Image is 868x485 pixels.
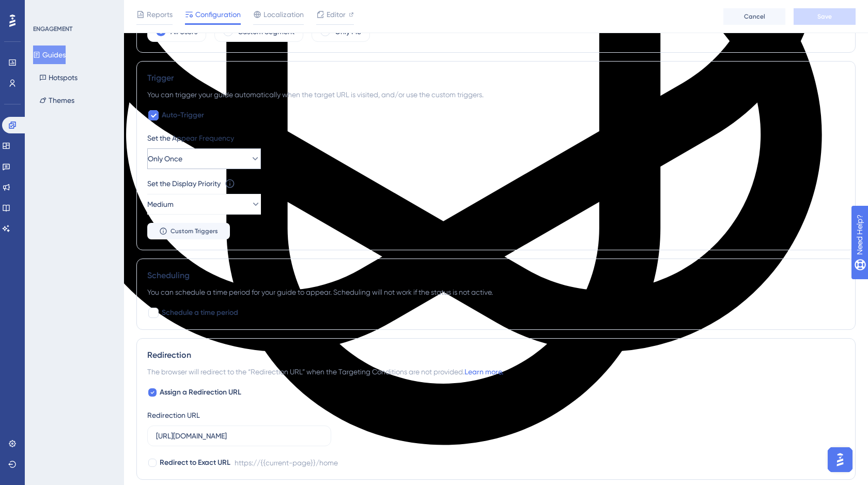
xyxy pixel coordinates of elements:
button: Save [794,8,856,25]
span: Auto-Trigger [162,109,204,122]
span: Need Help? [24,3,65,15]
span: Reports [147,8,173,21]
span: Only Once [148,153,182,165]
div: Set the Display Priority [147,177,221,190]
iframe: UserGuiding AI Assistant Launcher [825,444,856,475]
div: You can trigger your guide automatically when the target URL is visited, and/or use the custom tr... [147,88,845,101]
span: Cancel [744,12,765,21]
input: https://www.example.com/ [156,430,322,442]
div: Redirection [147,349,845,361]
span: Custom Triggers [171,227,218,235]
button: Only Once [147,148,261,169]
span: Save [817,12,832,21]
span: Localization [263,8,304,21]
div: https://{{current-page}}/home [235,457,338,469]
span: Assign a Redirection URL [160,386,241,399]
div: Redirection URL [147,409,200,421]
span: Schedule a time period [162,307,238,319]
div: ENGAGEMENT [33,25,72,33]
button: Guides [33,46,66,64]
div: Trigger [147,72,845,84]
div: Set the Appear Frequency [147,132,845,144]
div: You can schedule a time period for your guide to appear. Scheduling will not work if the status i... [147,286,845,298]
span: Editor [327,8,346,21]
button: Hotspots [33,68,84,87]
button: Custom Triggers [147,223,230,239]
button: Cancel [723,8,785,25]
span: Medium [147,198,174,210]
span: Configuration [195,8,241,21]
span: Redirect to Exact URL [160,457,230,469]
div: Scheduling [147,269,845,282]
button: Medium [147,194,261,215]
button: Themes [33,91,81,110]
span: The browser will redirect to the “Redirection URL” when the Targeting Conditions are not provided. [147,366,503,378]
a: Learn more. [464,368,503,376]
